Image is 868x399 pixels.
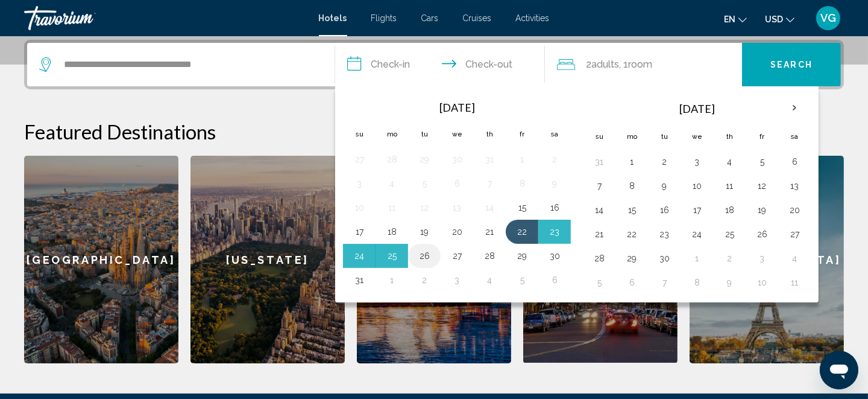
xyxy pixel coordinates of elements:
[545,199,564,216] button: Day 16
[350,151,369,168] button: Day 27
[545,272,564,289] button: Day 6
[687,153,706,170] button: Day 3
[720,153,739,170] button: Day 4
[752,274,772,291] button: Day 10
[319,13,347,23] a: Hotels
[382,151,401,168] button: Day 28
[820,351,858,389] iframe: Button to launch messaging window
[190,156,345,363] a: [US_STATE]
[376,94,538,121] th: [DATE]
[545,43,743,86] button: Travelers: 2 adults, 0 children
[447,151,467,168] button: Day 30
[545,223,564,240] button: Day 23
[415,272,434,289] button: Day 2
[765,14,783,24] span: USD
[447,199,467,216] button: Day 13
[463,13,492,23] a: Cruises
[785,177,804,194] button: Day 13
[591,59,619,70] span: Adults
[350,223,369,240] button: Day 17
[785,226,804,243] button: Day 27
[615,94,778,123] th: [DATE]
[480,151,499,168] button: Day 31
[335,43,545,86] button: Check in and out dates
[720,226,739,243] button: Day 25
[480,247,499,264] button: Day 28
[590,274,609,291] button: Day 5
[480,272,499,289] button: Day 4
[687,226,706,243] button: Day 24
[820,12,836,24] span: VG
[765,10,794,28] button: Change currency
[622,250,641,267] button: Day 29
[24,120,844,144] h2: Featured Destinations
[590,226,609,243] button: Day 21
[350,272,369,289] button: Day 31
[622,177,641,194] button: Day 8
[778,94,811,122] button: Next month
[590,153,609,170] button: Day 31
[619,56,652,73] span: , 1
[382,175,401,192] button: Day 4
[655,202,674,219] button: Day 16
[24,156,178,363] div: [GEOGRAPHIC_DATA]
[590,202,609,219] button: Day 14
[785,202,804,219] button: Day 20
[480,223,499,240] button: Day 21
[350,199,369,216] button: Day 10
[516,13,550,23] a: Activities
[752,226,772,243] button: Day 26
[512,272,532,289] button: Day 5
[27,43,841,86] div: Search widget
[813,5,844,31] button: User Menu
[371,13,397,23] a: Flights
[785,153,804,170] button: Day 6
[752,250,772,267] button: Day 3
[382,199,401,216] button: Day 11
[724,10,747,28] button: Change language
[655,274,674,291] button: Day 7
[590,177,609,194] button: Day 7
[655,250,674,267] button: Day 30
[724,14,735,24] span: en
[655,177,674,194] button: Day 9
[447,223,467,240] button: Day 20
[752,177,772,194] button: Day 12
[24,6,307,30] a: Travorium
[382,223,401,240] button: Day 18
[382,272,401,289] button: Day 1
[415,247,434,264] button: Day 26
[586,56,619,73] span: 2
[447,272,467,289] button: Day 3
[785,250,804,267] button: Day 4
[687,177,706,194] button: Day 10
[512,199,532,216] button: Day 15
[742,43,841,86] button: Search
[655,226,674,243] button: Day 23
[720,177,739,194] button: Day 11
[687,274,706,291] button: Day 8
[415,223,434,240] button: Day 19
[622,202,641,219] button: Day 15
[628,59,652,70] span: Room
[622,226,641,243] button: Day 22
[447,247,467,264] button: Day 27
[687,202,706,219] button: Day 17
[720,202,739,219] button: Day 18
[720,250,739,267] button: Day 2
[512,223,532,240] button: Day 22
[421,13,439,23] a: Cars
[512,175,532,192] button: Day 8
[545,175,564,192] button: Day 9
[655,153,674,170] button: Day 2
[720,274,739,291] button: Day 9
[752,153,772,170] button: Day 5
[785,274,804,291] button: Day 11
[415,151,434,168] button: Day 29
[622,153,641,170] button: Day 1
[545,151,564,168] button: Day 2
